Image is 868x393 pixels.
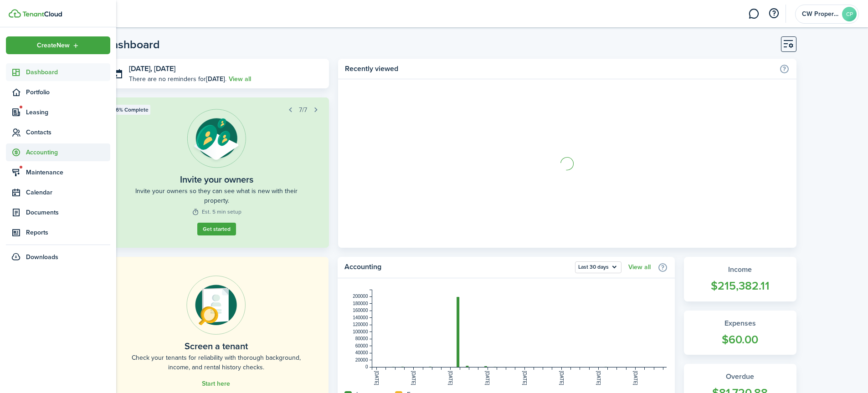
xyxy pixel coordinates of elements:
[355,336,368,341] tspan: 80000
[26,252,58,262] span: Downloads
[353,301,368,306] tspan: 180000
[802,11,838,17] span: CW Properties
[344,261,570,273] home-widget-title: Accounting
[355,350,368,355] tspan: 40000
[374,371,379,385] tspan: [DATE]
[559,371,564,385] tspan: [DATE]
[353,308,368,313] tspan: 160000
[202,380,230,388] a: Start here
[309,103,322,116] button: Next step
[26,208,110,217] span: Documents
[355,357,368,362] tspan: 20000
[353,315,368,320] tspan: 140000
[684,311,796,355] a: Expenses$60.00
[485,371,490,385] tspan: [DATE]
[353,322,368,327] tspan: 120000
[113,106,149,114] span: 86% Complete
[229,74,251,84] a: View all
[353,294,368,299] tspan: 200000
[37,42,70,49] span: Create New
[104,39,160,50] header-page-title: Dashboard
[26,148,110,157] span: Accounting
[180,173,253,186] widget-step-title: Invite your owners
[766,6,781,21] button: Open resource center
[187,109,246,168] img: Owner
[628,264,651,271] a: View all
[633,371,638,385] tspan: [DATE]
[186,276,246,335] img: Online payments
[522,371,527,385] tspan: [DATE]
[185,339,248,353] home-placeholder-title: Screen a tenant
[693,318,787,329] widget-stats-title: Expenses
[411,371,416,385] tspan: [DATE]
[26,128,110,137] span: Contacts
[206,74,225,84] b: [DATE]
[299,105,307,115] span: 7/7
[26,228,110,237] span: Reports
[192,208,241,216] widget-step-time: Est. 5 min setup
[22,11,62,17] img: TenantCloud
[353,329,368,334] tspan: 100000
[596,371,601,385] tspan: [DATE]
[745,2,762,26] a: Messaging
[684,257,796,301] a: Income$215,382.11
[575,261,621,273] button: Last 30 days
[197,223,236,235] button: Get started
[26,168,110,177] span: Maintenance
[26,67,110,77] span: Dashboard
[26,188,110,197] span: Calendar
[6,224,110,241] a: Reports
[284,103,297,116] button: Prev step
[693,264,787,275] widget-stats-title: Income
[129,74,226,84] p: There are no reminders for .
[129,63,323,75] h3: [DATE], [DATE]
[345,63,774,74] home-widget-title: Recently viewed
[6,63,110,81] a: Dashboard
[6,36,110,54] button: Open menu
[781,36,796,52] button: Customise
[575,261,621,273] button: Open menu
[693,277,787,295] widget-stats-count: $215,382.11
[26,87,110,97] span: Portfolio
[693,331,787,348] widget-stats-count: $60.00
[355,343,368,348] tspan: 60000
[448,371,453,385] tspan: [DATE]
[559,156,575,172] img: Loading
[124,353,308,372] home-placeholder-description: Check your tenants for reliability with thorough background, income, and rental history checks.
[26,107,110,117] span: Leasing
[124,186,309,205] widget-step-description: Invite your owners so they can see what is new with their property.
[9,9,21,18] img: TenantCloud
[842,7,857,21] avatar-text: CP
[365,364,368,369] tspan: 0
[693,371,787,382] widget-stats-title: Overdue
